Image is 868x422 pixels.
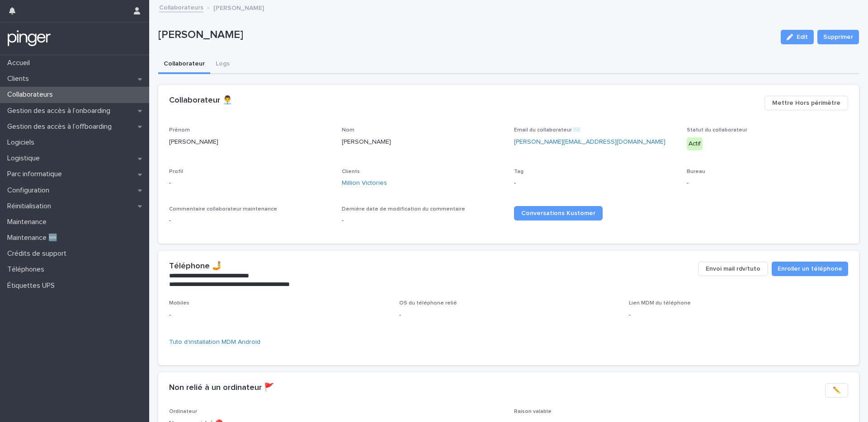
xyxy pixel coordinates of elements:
h2: Téléphone 🤳 [169,262,222,272]
h2: Non relié à un ordinateur 🚩 [169,383,274,393]
span: Prénom [169,127,190,133]
span: Raison valable [514,409,552,414]
p: Gestion des accès à l’onboarding [4,107,118,115]
span: OS du téléphone relié [399,300,457,306]
span: Enroller un téléphone [778,264,842,273]
p: [PERSON_NAME] [158,28,774,42]
span: Envoi mail rdv/tuto [706,264,760,273]
p: Collaborateurs [4,90,60,99]
img: mTgBEunGTSyRkCgitkcU [7,29,51,47]
span: Commentaire collaborateur maintenance [169,206,277,212]
p: Configuration [4,186,57,195]
p: - [169,216,331,225]
p: Logistique [4,154,47,163]
span: Profil [169,169,183,174]
span: Lien MDM du téléphone [629,300,691,306]
p: Accueil [4,59,37,67]
p: Parc informatique [4,170,69,178]
button: Logs [210,55,235,74]
p: - [629,310,848,320]
button: Mettre Hors périmètre [764,96,848,110]
p: Étiquettes UPS [4,281,62,290]
button: Supprimer [817,30,859,44]
div: Actif [687,137,703,150]
a: [PERSON_NAME][EMAIL_ADDRESS][DOMAIN_NAME] [514,139,665,145]
p: - [399,310,618,320]
p: - [169,178,331,188]
span: Email du collaborateur ✉️ [514,127,580,133]
button: Collaborateur [158,55,210,74]
button: Envoi mail rdv/tuto [698,262,768,276]
a: Collaborateurs [159,2,203,12]
button: Edit [781,30,814,44]
p: Gestion des accès à l’offboarding [4,122,119,131]
span: Tag [514,169,524,174]
p: Crédits de support [4,249,74,258]
a: Tuto d'installation MDM Android [169,339,260,345]
p: Téléphones [4,265,52,274]
p: - [514,178,676,188]
p: Réinitialisation [4,202,58,211]
p: - [342,216,504,225]
span: Dernière date de modification du commentaire [342,206,465,212]
p: [PERSON_NAME] [213,2,264,12]
span: ✏️ [833,386,840,395]
span: Conversations Kustomer [521,210,595,216]
span: Ordinateur [169,409,197,414]
a: Million Victories [342,178,387,188]
p: [PERSON_NAME] [342,137,504,147]
p: Maintenance 🆕 [4,234,65,242]
span: Nom [342,127,354,133]
a: Conversations Kustomer [514,206,603,220]
span: Statut du collaborateur [687,127,747,133]
p: Clients [4,75,36,83]
span: Edit [797,34,808,40]
span: Supprimer [823,33,853,42]
span: Bureau [687,169,705,174]
p: - [687,178,849,188]
span: Mobiles [169,300,189,306]
p: Logiciels [4,138,42,147]
span: Mettre Hors périmètre [772,98,840,108]
button: ✏️ [825,383,848,398]
h2: Collaborateur 👨‍💼 [169,96,232,106]
button: Enroller un téléphone [772,262,848,276]
span: Clients [342,169,360,174]
p: - [169,310,388,320]
p: Maintenance [4,218,54,226]
p: [PERSON_NAME] [169,137,331,147]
